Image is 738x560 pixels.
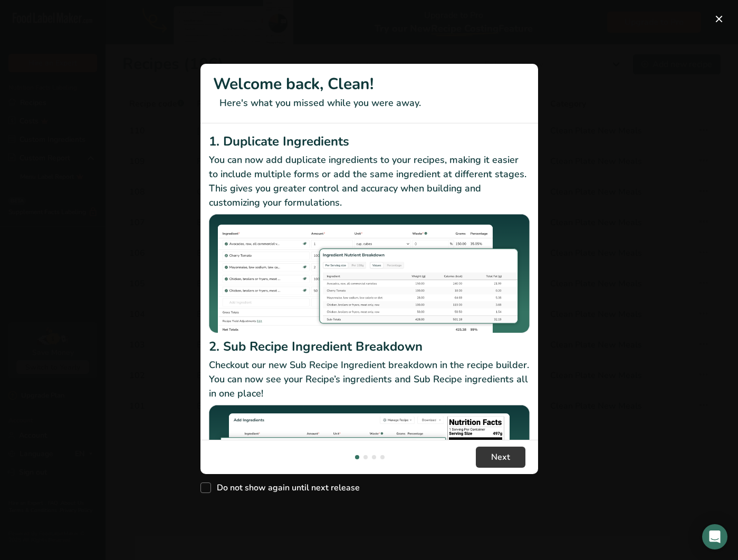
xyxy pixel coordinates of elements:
[209,153,530,210] p: You can now add duplicate ingredients to your recipes, making it easier to include multiple forms...
[476,447,525,468] button: Next
[213,96,525,110] p: Here's what you missed while you were away.
[209,358,530,401] p: Checkout our new Sub Recipe Ingredient breakdown in the recipe builder. You can now see your Reci...
[209,214,530,334] img: Duplicate Ingredients
[209,405,530,525] img: Sub Recipe Ingredient Breakdown
[211,482,360,493] span: Do not show again until next release
[491,451,510,464] span: Next
[213,72,525,96] h1: Welcome back, Clean!
[702,524,727,549] div: Open Intercom Messenger
[209,337,530,356] h2: 2. Sub Recipe Ingredient Breakdown
[209,132,530,151] h2: 1. Duplicate Ingredients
